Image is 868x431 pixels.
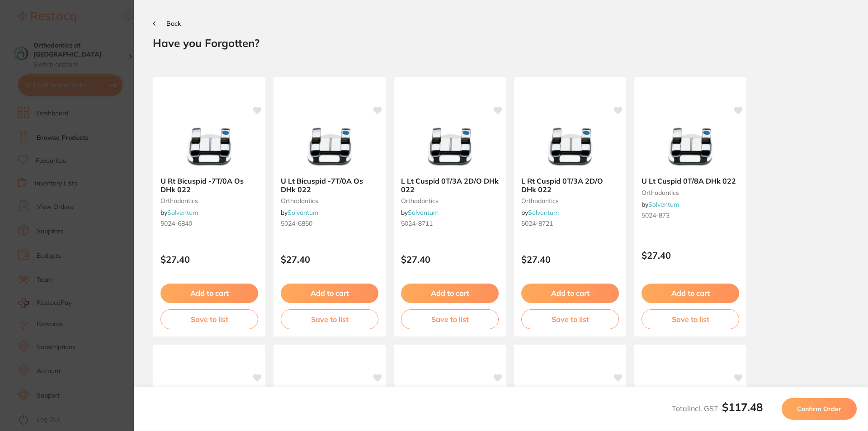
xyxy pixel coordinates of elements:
[521,208,559,217] span: by
[300,124,359,170] img: U Lt Bicuspid -7T/0A Os DHk 022
[401,177,499,194] b: L Lt Cuspid 0T/3A 2D/O DHk 022
[648,200,679,208] a: Solventum
[521,177,619,194] b: L Rt Cuspid 0T/3A 2D/O DHk 022
[521,254,619,265] p: $27.40
[408,208,439,217] a: Solventum
[401,309,499,329] button: Save to list
[281,177,378,194] b: U Lt Bicuspid -7T/0A Os DHk 022
[180,124,239,170] img: U Rt Bicuspid -7T/0A Os DHk 022
[166,19,181,28] span: Back
[160,220,258,227] small: 5024-6840
[420,124,479,170] img: L Lt Cuspid 0T/3A 2D/O DHk 022
[672,404,763,413] span: Total Incl. GST
[642,189,739,196] small: orthodontics
[153,36,849,50] h2: Have you Forgotten?
[160,284,258,303] button: Add to cart
[642,177,739,185] b: U Lt Cuspid 0T/8A DHk 022
[281,220,378,227] small: 5024-6850
[401,254,499,265] p: $27.40
[541,124,599,170] img: L Rt Cuspid 0T/3A 2D/O DHk 022
[401,284,499,303] button: Add to cart
[722,400,763,414] b: $117.48
[281,197,378,204] small: orthodontics
[281,284,378,303] button: Add to cart
[661,124,720,170] img: U Lt Cuspid 0T/8A DHk 022
[782,398,857,420] button: Confirm Order
[160,208,198,217] span: by
[521,197,619,204] small: orthodontics
[401,197,499,204] small: orthodontics
[160,254,258,265] p: $27.40
[160,309,258,329] button: Save to list
[167,208,198,217] a: Solventum
[521,284,619,303] button: Add to cart
[521,309,619,329] button: Save to list
[642,309,739,329] button: Save to list
[642,284,739,303] button: Add to cart
[401,208,439,217] span: by
[288,208,318,217] a: Solventum
[528,208,559,217] a: Solventum
[153,20,181,27] button: Back
[521,220,619,227] small: 5024-8721
[160,177,258,194] b: U Rt Bicuspid -7T/0A Os DHk 022
[160,197,258,204] small: orthodontics
[281,208,318,217] span: by
[401,220,499,227] small: 5024-8711
[797,405,841,413] span: Confirm Order
[642,250,739,260] p: $27.40
[281,309,378,329] button: Save to list
[642,200,679,208] span: by
[642,212,739,219] small: 5024-873
[281,254,378,265] p: $27.40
